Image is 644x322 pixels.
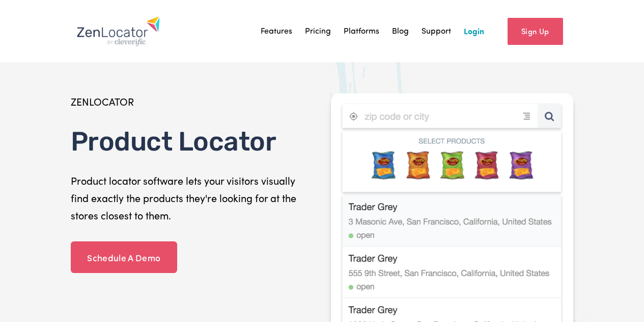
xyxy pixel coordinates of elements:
[344,23,379,39] a: Platforms
[392,23,409,39] a: Blog
[71,172,313,224] p: Product locator software lets your visitors visually find exactly the products they're looking fo...
[422,23,451,39] a: Support
[71,93,313,111] p: ZENLOCATOR
[71,241,177,273] a: Schedule A Demo
[464,23,484,39] a: Login
[71,126,276,157] span: Product Locator
[76,16,160,46] img: Zenlocator
[305,23,331,39] a: Pricing
[261,23,292,39] a: Features
[508,18,563,45] a: Sign Up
